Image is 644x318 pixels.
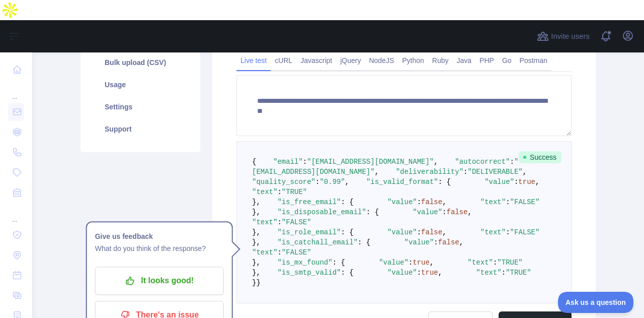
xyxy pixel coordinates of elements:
[535,178,539,186] span: ,
[252,238,261,246] span: },
[506,269,531,277] span: "TRUE"
[498,52,516,69] a: Go
[516,52,551,69] a: Postman
[405,238,434,246] span: "value"
[375,168,379,176] span: ,
[497,259,522,267] span: "TRUE"
[341,228,353,236] span: : {
[421,198,442,206] span: false
[506,228,510,236] span: :
[455,158,510,166] span: "autocorrect"
[366,178,438,186] span: "is_valid_format"
[535,28,592,44] button: Invite users
[252,269,261,277] span: },
[434,158,438,166] span: ,
[277,208,366,216] span: "is_disposable_email"
[480,228,506,236] span: "text"
[252,248,277,257] span: "text"
[428,52,453,69] a: Ruby
[409,259,413,267] span: :
[506,198,510,206] span: :
[277,238,358,246] span: "is_catchall_email"
[468,208,472,216] span: ,
[252,259,261,267] span: },
[493,259,497,267] span: :
[438,178,451,186] span: : {
[421,228,442,236] span: false
[396,168,463,176] span: "deliverability"
[510,198,540,206] span: "FALSE"
[252,188,277,196] span: "text"
[319,178,345,186] span: "0.99"
[252,178,315,186] span: "quality_score"
[442,198,446,206] span: ,
[93,74,188,96] a: Usage
[485,178,514,186] span: "value"
[434,238,438,246] span: :
[417,228,421,236] span: :
[442,208,446,216] span: :
[558,292,634,313] iframe: Toggle Customer Support
[345,178,349,186] span: ,
[252,198,261,206] span: },
[430,259,434,267] span: ,
[95,242,224,255] p: What do you think of the response?
[475,52,498,69] a: PHP
[413,259,430,267] span: true
[252,218,277,226] span: "text"
[307,158,434,166] span: "[EMAIL_ADDRESS][DOMAIN_NAME]"
[438,238,459,246] span: false
[365,52,398,69] a: NodeJS
[277,259,332,267] span: "is_mx_found"
[387,269,417,277] span: "value"
[514,178,518,186] span: :
[417,269,421,277] span: :
[252,228,261,236] span: },
[103,272,216,289] p: It looks good!
[387,198,417,206] span: "value"
[333,259,345,267] span: : {
[93,118,188,140] a: Support
[438,269,442,277] span: ,
[413,208,442,216] span: "value"
[282,248,311,257] span: "FALSE"
[282,188,307,196] span: "TRUE"
[315,178,319,186] span: :
[417,198,421,206] span: :
[95,267,224,295] button: It looks good!
[95,230,224,242] h1: Give us feedback
[398,52,428,69] a: Python
[93,51,188,74] a: Bulk upload (CSV)
[277,269,341,277] span: "is_smtp_valid"
[379,259,409,267] span: "value"
[468,259,493,267] span: "text"
[8,204,24,224] div: ...
[296,52,336,69] a: Javascript
[447,208,468,216] span: false
[442,228,446,236] span: ,
[341,269,353,277] span: : {
[502,269,506,277] span: :
[236,52,271,69] a: Live test
[476,269,501,277] span: "text"
[277,248,281,257] span: :
[271,52,296,69] a: cURL
[366,208,379,216] span: : {
[341,198,353,206] span: : {
[463,168,467,176] span: :
[256,279,260,287] span: }
[277,198,341,206] span: "is_free_email"
[510,228,540,236] span: "FALSE"
[277,218,281,226] span: :
[282,218,311,226] span: "FALSE"
[93,96,188,118] a: Settings
[8,81,24,101] div: ...
[358,238,370,246] span: : {
[518,178,535,186] span: true
[459,238,463,246] span: ,
[523,168,527,176] span: ,
[277,188,281,196] span: :
[387,228,417,236] span: "value"
[252,208,261,216] span: },
[480,198,506,206] span: "text"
